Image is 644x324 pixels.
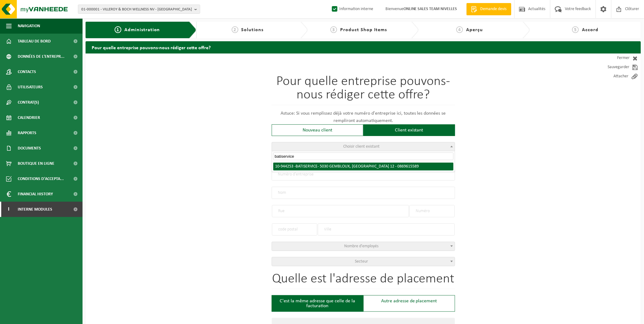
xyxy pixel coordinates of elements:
span: Interne modules [18,202,52,217]
a: 1Administration [90,26,184,34]
span: Choisir client existant [343,144,380,149]
input: Ville [318,223,455,236]
span: 1 [115,26,121,33]
span: TISERVICE [300,164,318,169]
span: Conditions d'accepta... [18,171,64,186]
span: 2 [232,26,238,33]
p: Astuce: Si vous remplissez déjà votre numéro d'entreprise ici, toutes les données se rempliront a... [272,110,455,124]
div: Autre adresse de placement [363,295,455,312]
input: Numéro d'entreprise [272,168,455,181]
label: Information interne [331,5,373,14]
input: code postal [272,223,317,236]
span: Boutique en ligne [18,156,54,171]
div: Client existant [363,124,455,136]
a: Sauvegarder [586,63,641,72]
a: 5Accord [533,26,638,34]
a: Demande devis [466,3,511,15]
span: Aperçu [466,28,483,32]
span: Utilisateurs [18,79,43,95]
span: Tableau de bord [18,34,51,49]
span: Accord [582,28,598,32]
span: Contacts [18,64,36,79]
span: Documents [18,141,41,156]
h1: Pour quelle entreprise pouvons-nous rédiger cette offre? [272,75,455,105]
span: 5 [572,26,579,33]
span: Données de l'entrepr... [18,49,64,64]
span: 3 [330,26,337,33]
a: Attacher [586,72,641,81]
span: Secteur [355,259,368,264]
a: 3Product Shop Items [311,26,407,34]
span: Rapports [18,125,36,141]
span: Product Shop Items [340,28,387,32]
input: Nom [272,187,455,199]
a: 4Aperçu [422,26,517,34]
span: 01-000001 - VILLEROY & BOCH WELLNESS NV - [GEOGRAPHIC_DATA] [81,5,192,14]
span: BA [296,164,318,169]
button: 01-000001 - VILLEROY & BOCH WELLNESS NV - [GEOGRAPHIC_DATA] [78,5,200,14]
h1: Quelle est l'adresse de placement [272,272,455,289]
div: C'est la même adresse que celle de la facturation [272,295,363,312]
div: Nouveau client [272,124,363,136]
span: Calendrier [18,110,40,125]
input: Numéro [410,205,455,217]
input: Rue [272,205,409,217]
span: Contrat(s) [18,95,39,110]
span: I [6,202,12,217]
a: Fermer [586,53,641,63]
h2: Pour quelle entreprise pouvons-nous rédiger cette offre? [86,41,641,53]
span: Demande devis [479,6,508,12]
strong: ONLINE SALES TEAM NIVELLES [403,7,457,11]
li: 10-944253 - - 5030 GEMBLOUX, [GEOGRAPHIC_DATA] 12 - 0869615589 [273,163,454,171]
a: 2Solutions [200,26,295,34]
span: Nombre d'employés [344,244,379,249]
span: Solutions [241,28,264,32]
span: Financial History [18,186,53,202]
span: 4 [456,26,463,33]
span: Navigation [18,18,40,34]
span: Administration [124,28,160,32]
